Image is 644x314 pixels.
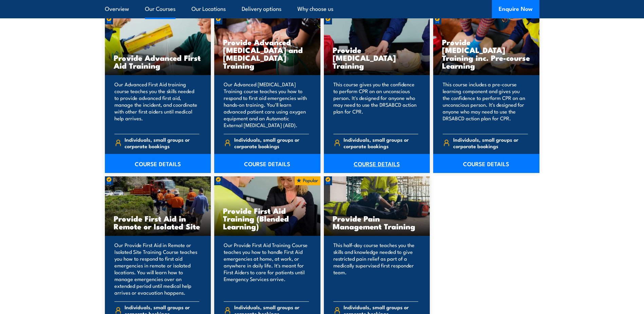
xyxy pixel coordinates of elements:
[453,136,528,149] span: Individuals, small groups or corporate bookings
[234,136,309,149] span: Individuals, small groups or corporate bookings
[333,242,419,296] p: This half-day course teaches you the skills and knowledge needed to give restricted pain relief a...
[223,38,312,69] h3: Provide Advanced [MEDICAL_DATA] and [MEDICAL_DATA] Training
[443,81,528,128] p: This course includes a pre-course learning component and gives you the confidence to perform CPR ...
[214,154,320,173] a: COURSE DETAILS
[114,242,200,296] p: Our Provide First Aid in Remote or Isolated Site Training Course teaches you how to respond to fi...
[125,136,199,149] span: Individuals, small groups or corporate bookings
[433,154,539,173] a: COURSE DETAILS
[223,207,312,230] h3: Provide First Aid Training (Blended Learning)
[114,214,202,230] h3: Provide First Aid in Remote or Isolated Site
[114,54,202,69] h3: Provide Advanced First Aid Training
[344,136,418,149] span: Individuals, small groups or corporate bookings
[333,46,421,69] h3: Provide [MEDICAL_DATA] Training
[224,242,309,296] p: Our Provide First Aid Training Course teaches you how to handle First Aid emergencies at home, at...
[333,214,421,230] h3: Provide Pain Management Training
[224,81,309,128] p: Our Advanced [MEDICAL_DATA] Training course teaches you how to respond to first aid emergencies w...
[324,154,430,173] a: COURSE DETAILS
[442,38,531,69] h3: Provide [MEDICAL_DATA] Training inc. Pre-course Learning
[114,81,200,128] p: Our Advanced First Aid training course teaches you the skills needed to provide advanced first ai...
[105,154,211,173] a: COURSE DETAILS
[333,81,419,128] p: This course gives you the confidence to perform CPR on an unconscious person. It's designed for a...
